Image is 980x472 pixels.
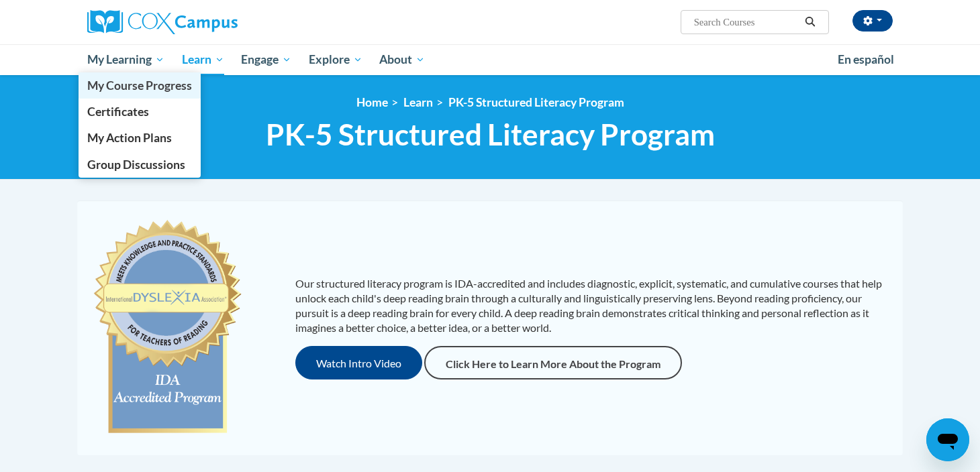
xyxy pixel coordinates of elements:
span: My Course Progress [87,78,192,93]
a: Learn [173,44,233,75]
a: Cox Campus [87,10,342,34]
a: Certificates [79,99,201,125]
span: My Action Plans [87,131,172,145]
button: Watch Intro Video [295,346,422,379]
a: Engage [232,44,300,75]
a: Group Discussions [79,152,201,178]
a: My Learning [79,44,173,75]
span: About [379,52,425,68]
a: About [371,44,434,75]
iframe: Button to launch messaging window [926,418,969,461]
span: En español [838,52,894,66]
span: Certificates [87,105,149,119]
div: Main menu [67,44,913,75]
img: Cox Campus [87,10,238,34]
span: Learn [182,52,224,68]
span: Group Discussions [87,158,185,172]
input: Search Courses [693,14,800,30]
img: c477cda6-e343-453b-bfce-d6f9e9818e1c.png [91,214,244,442]
p: Our structured literacy program is IDA-accredited and includes diagnostic, explicit, systematic, ... [295,276,889,335]
span: Explore [309,52,362,68]
a: My Action Plans [79,125,201,151]
a: Explore [300,44,371,75]
a: My Course Progress [79,72,201,99]
button: Account Settings [852,10,893,32]
span: My Learning [87,52,164,68]
span: Engage [241,52,291,68]
a: PK-5 Structured Literacy Program [448,95,624,109]
button: Search [800,14,820,30]
a: Click Here to Learn More About the Program [424,346,682,379]
a: Home [356,95,388,109]
a: Learn [403,95,433,109]
a: En español [829,46,903,74]
span: PK-5 Structured Literacy Program [266,117,715,152]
